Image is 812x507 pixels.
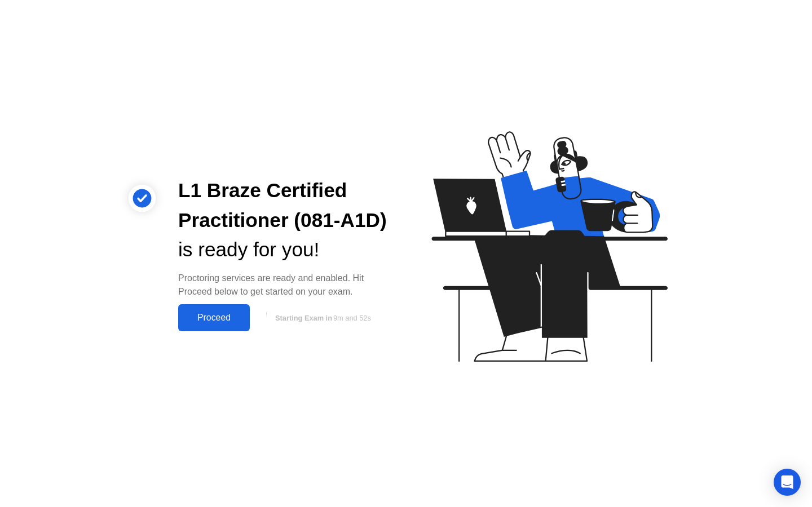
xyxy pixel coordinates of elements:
div: is ready for you! [178,235,388,265]
span: 9m and 52s [333,314,371,322]
button: Proceed [178,304,250,331]
div: Proceed [182,313,246,323]
div: Proctoring services are ready and enabled. Hit Proceed below to get started on your exam. [178,272,388,299]
div: L1 Braze Certified Practitioner (081-A1D) [178,176,388,235]
div: Open Intercom Messenger [774,469,801,496]
button: Starting Exam in9m and 52s [255,307,388,328]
